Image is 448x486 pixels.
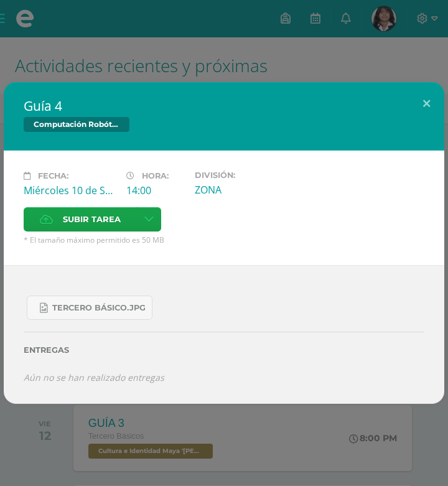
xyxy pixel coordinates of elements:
a: Tercero Básico.jpg [27,296,152,320]
div: ZONA [195,183,287,197]
i: Aún no se han realizado entregas [24,372,164,383]
span: Tercero Básico.jpg [52,303,146,313]
span: Fecha: [38,171,68,180]
label: División: [195,171,287,180]
span: Computación Robótica [24,117,129,132]
span: * El tamaño máximo permitido es 50 MB [24,235,424,245]
div: Miércoles 10 de Septiembre [24,184,116,197]
div: 14:00 [126,184,185,197]
button: Close (Esc) [409,82,444,124]
label: Entregas [24,345,424,355]
h2: Guía 4 [24,97,424,114]
span: Subir tarea [63,208,121,231]
span: Hora: [142,171,169,180]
